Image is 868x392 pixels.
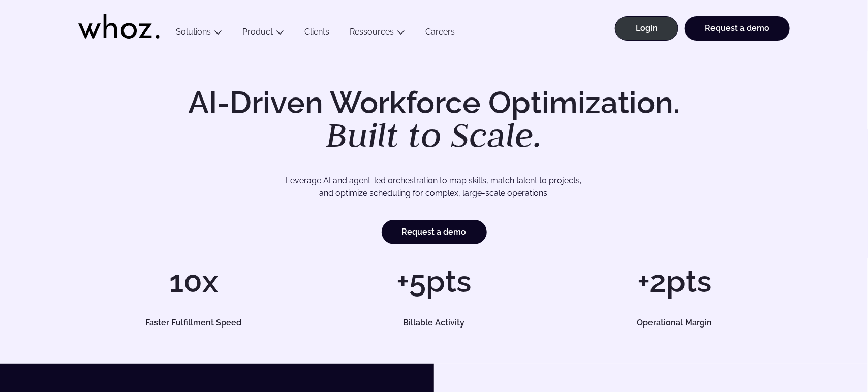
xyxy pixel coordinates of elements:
em: Built to Scale. [326,112,542,157]
h5: Operational Margin [571,319,778,327]
a: Careers [415,27,465,41]
h5: Billable Activity [330,319,538,327]
h5: Faster Fulfillment Speed [90,319,297,327]
p: Leverage AI and agent-led orchestration to map skills, match talent to projects, and optimize sch... [114,174,754,200]
iframe: Chatbot [801,325,854,378]
a: Login [615,16,678,41]
a: Clients [294,27,339,41]
button: Product [232,27,294,41]
a: Request a demo [685,16,790,41]
h1: +2pts [560,266,790,297]
h1: +5pts [319,266,549,297]
button: Ressources [339,27,415,41]
h1: 10x [78,266,308,297]
a: Product [242,27,273,37]
a: Request a demo [382,220,487,244]
button: Solutions [166,27,232,41]
a: Ressources [350,27,394,37]
h1: AI-Driven Workforce Optimization. [174,87,694,152]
